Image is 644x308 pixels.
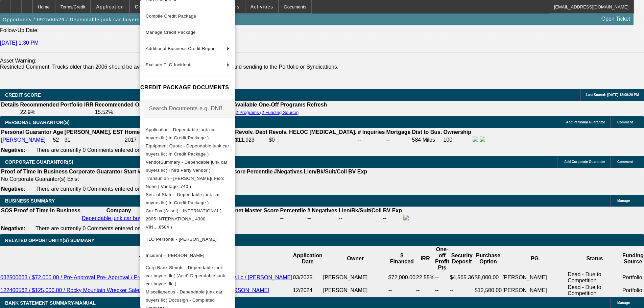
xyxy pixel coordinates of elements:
[146,265,225,286] span: Corp Bank Stmnts - Dependable junk car buyers llc( (Acct) Dependable junk car buyers llc )
[140,126,235,142] button: Application - Dependable junk car buyers llc( In Credit Package )
[146,62,190,67] span: Exclude TLO Incident
[149,105,223,111] mat-label: Search Documents e.g. DNB
[140,174,235,191] button: Transunion - Lopez, Melissa( Fico: None | Vantage :740 )
[146,237,217,242] span: TLO Personal - [PERSON_NAME]
[146,192,220,205] span: Sec. of State - Dependable junk car buyers llc( In Credit Package )
[140,264,235,288] button: Corp Bank Stmnts - Dependable junk car buyers llc( (Acct) Dependable junk car buyers llc )
[140,207,235,231] button: Car Fax (Asset) - INTERNATIONAL( 2005 INTERNATIONAL 4300 VIN....6584 )
[146,127,216,140] span: Application - Dependable junk car buyers llc( In Credit Package )
[140,158,235,174] button: VendorSummary - Dependable junk car buyers llc( Third Party Vendor )
[140,142,235,158] button: Equipment Quote - Dependable junk car buyers llc( In Credit Package )
[146,253,205,258] span: Incident - [PERSON_NAME]
[146,176,224,189] span: Transunion - [PERSON_NAME]( Fico: None | Vantage :740 )
[146,160,228,173] span: VendorSummary - Dependable junk car buyers llc( Third Party Vendor )
[146,30,196,35] span: Manage Credit Package
[146,46,216,51] span: Additional Business Credit Report
[146,208,221,230] span: Car Fax (Asset) - INTERNATIONAL( 2005 INTERNATIONAL 4300 VIN....6584 )
[140,247,235,264] button: Incident - Lopez, Melissa
[140,231,235,247] button: TLO Personal - Lopez, Melissa
[140,84,235,92] h4: CREDIT PACKAGE DOCUMENTS
[146,143,229,157] span: Equipment Quote - Dependable junk car buyers llc( In Credit Package )
[140,191,235,207] button: Sec. of State - Dependable junk car buyers llc( In Credit Package )
[146,14,196,19] span: Compile Credit Package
